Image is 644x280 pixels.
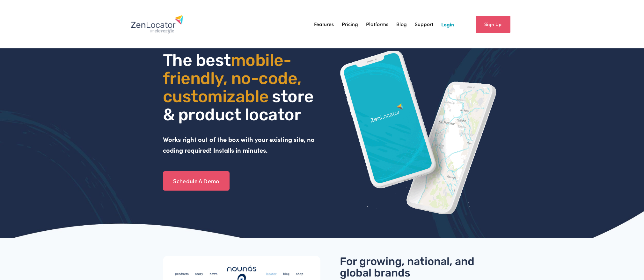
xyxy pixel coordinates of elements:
[366,19,388,29] a: Platforms
[340,51,497,214] img: ZenLocator phone mockup gif
[396,19,407,29] a: Blog
[163,50,305,106] span: mobile- friendly, no-code, customizable
[340,255,477,279] span: For growing, national, and global brands
[131,15,183,34] img: Zenlocator
[163,135,316,154] strong: Works right out of the box with your existing site, no coding required! Installs in minutes.
[342,19,358,29] a: Pricing
[415,19,433,29] a: Support
[163,50,231,70] span: The best
[441,19,454,29] a: Login
[163,87,317,124] span: store & product locator
[163,171,230,191] a: Schedule A Demo
[476,16,510,33] a: Sign Up
[314,19,334,29] a: Features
